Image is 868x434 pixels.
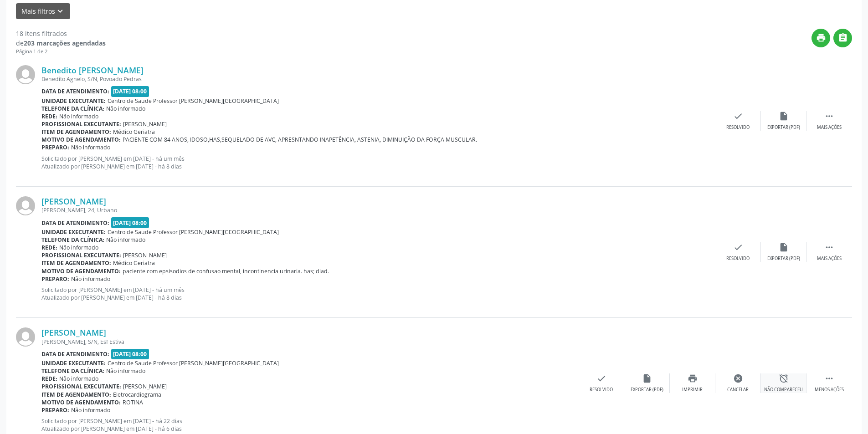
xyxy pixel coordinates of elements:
b: Profissional executante: [41,120,121,128]
span: Médico Geriatra [113,128,155,136]
span: [PERSON_NAME] [123,251,167,259]
b: Item de agendamento: [41,391,111,398]
i: cancel [733,373,743,383]
span: Centro de Saude Professor [PERSON_NAME][GEOGRAPHIC_DATA] [108,228,279,236]
b: Rede: [41,375,57,383]
div: Menos ações [815,387,844,393]
i: alarm_off [779,373,789,383]
b: Unidade executante: [41,97,106,105]
div: Exportar (PDF) [767,124,800,131]
span: Centro de Saude Professor [PERSON_NAME][GEOGRAPHIC_DATA] [108,359,279,367]
span: Não informado [59,375,98,383]
div: Mais ações [817,255,842,262]
b: Motivo de agendamento: [41,398,121,406]
div: de [16,38,106,48]
b: Motivo de agendamento: [41,136,121,143]
a: Benedito [PERSON_NAME] [41,65,144,75]
b: Unidade executante: [41,228,106,236]
b: Preparo: [41,143,69,151]
a: [PERSON_NAME] [41,327,106,337]
div: Exportar (PDF) [767,255,800,262]
span: Não informado [71,406,110,414]
b: Data de atendimento: [41,87,109,95]
span: Não informado [106,105,145,112]
span: ROTINA [123,398,143,406]
img: img [16,327,35,347]
div: Resolvido [590,387,613,393]
i:  [824,111,834,121]
span: Não informado [59,244,98,251]
span: Não informado [106,236,145,244]
b: Rede: [41,112,57,120]
div: Não compareceu [764,387,803,393]
div: Exportar (PDF) [631,387,663,393]
b: Preparo: [41,275,69,283]
b: Data de atendimento: [41,219,109,227]
div: [PERSON_NAME], 24, Urbano [41,206,715,214]
span: [PERSON_NAME] [123,120,167,128]
b: Motivo de agendamento: [41,267,121,275]
b: Item de agendamento: [41,259,111,267]
div: Benedito Agnelo, S/N, Povoado Pedras [41,75,715,83]
div: Cancelar [727,387,749,393]
i: insert_drive_file [779,111,789,121]
span: Não informado [106,367,145,375]
button: print [812,29,830,47]
div: Imprimir [682,387,703,393]
div: [PERSON_NAME], S/N, Esf Estiva [41,338,579,346]
i: print [688,373,698,383]
span: [DATE] 08:00 [111,217,149,228]
button:  [833,29,852,47]
b: Profissional executante: [41,251,121,259]
span: Médico Geriatra [113,259,155,267]
span: [DATE] 08:00 [111,349,149,359]
span: [DATE] 08:00 [111,86,149,97]
b: Preparo: [41,406,69,414]
i: check [733,242,743,252]
b: Profissional executante: [41,383,121,390]
i:  [838,33,848,43]
b: Item de agendamento: [41,128,111,136]
p: Solicitado por [PERSON_NAME] em [DATE] - há um mês Atualizado por [PERSON_NAME] em [DATE] - há 8 ... [41,155,715,170]
i: insert_drive_file [642,373,652,383]
p: Solicitado por [PERSON_NAME] em [DATE] - há um mês Atualizado por [PERSON_NAME] em [DATE] - há 8 ... [41,286,715,301]
b: Telefone da clínica: [41,236,104,244]
a: [PERSON_NAME] [41,196,106,206]
b: Telefone da clínica: [41,367,104,375]
b: Data de atendimento: [41,350,109,358]
div: Resolvido [726,124,750,131]
b: Rede: [41,244,57,251]
strong: 203 marcações agendadas [24,39,106,47]
i: insert_drive_file [779,242,789,252]
span: Centro de Saude Professor [PERSON_NAME][GEOGRAPHIC_DATA] [108,97,279,105]
span: paciente com epsisodios de confusao mental, incontinencia urinaria. has; diad. [123,267,329,275]
i: print [816,33,826,43]
i: check [733,111,743,121]
div: Resolvido [726,255,750,262]
b: Telefone da clínica: [41,105,104,112]
i:  [824,373,834,383]
span: Não informado [59,112,98,120]
span: Não informado [71,143,110,151]
div: Mais ações [817,124,842,131]
p: Solicitado por [PERSON_NAME] em [DATE] - há 22 dias Atualizado por [PERSON_NAME] em [DATE] - há 6... [41,417,579,433]
b: Unidade executante: [41,359,106,367]
span: PACIENTE COM 84 ANOS, IDOSO,HAS,SEQUELADO DE AVC, APRESNTANDO INAPETÊNCIA, ASTENIA, DIMINUIÇÃO DA... [123,136,477,143]
i: keyboard_arrow_down [55,6,65,16]
i:  [824,242,834,252]
button: Mais filtroskeyboard_arrow_down [16,3,70,19]
img: img [16,196,35,215]
img: img [16,65,35,84]
div: 18 itens filtrados [16,29,106,38]
div: Página 1 de 2 [16,48,106,56]
span: [PERSON_NAME] [123,383,167,390]
span: Não informado [71,275,110,283]
i: check [596,373,606,383]
span: Eletrocardiograma [113,391,161,398]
